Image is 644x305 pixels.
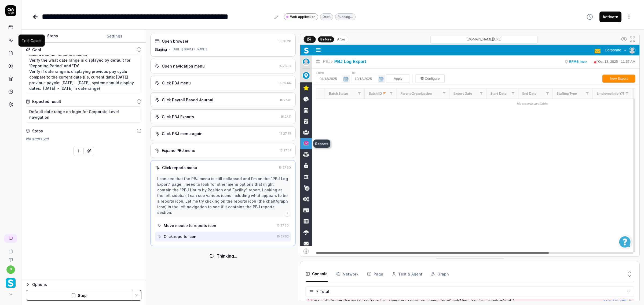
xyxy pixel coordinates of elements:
button: Open in full screen [628,35,637,43]
div: Click reports menu [162,165,197,170]
div: Draft [320,13,333,20]
a: Book a call with us [2,245,19,254]
button: Test & Agent [392,267,422,282]
button: Settings [84,30,146,43]
time: 15:26:20 [279,39,291,43]
a: New conversation [4,234,17,243]
div: Open browser [162,38,188,44]
button: Click reports icon15:27:52 [155,232,291,241]
div: I can see that the PBJ menu is still collapsed and I'm on the "PBJ Log Export" page. I need to lo... [157,176,289,215]
button: Activate [599,12,621,22]
div: No steps yet [26,136,141,142]
div: Thinking... [217,253,237,259]
div: Click Payroll Based Journal [162,97,213,103]
div: Expand PBJ menu [162,148,195,153]
time: 15:27:25 [279,132,291,135]
div: Click reports icon [164,234,196,239]
button: Stop [26,290,132,301]
button: Page [367,267,383,282]
div: [URL][DOMAIN_NAME] [172,47,207,52]
div: Move mouse to reports icon [164,223,216,228]
div: Options [32,281,141,288]
div: Goal [32,47,41,53]
div: Click PBJ Exports [162,114,194,120]
div: Click PBJ menu again [162,131,203,136]
button: main.124c4867.js [603,299,632,303]
button: After [335,36,347,42]
time: 15:26:50 [279,81,291,85]
div: Running… [335,13,356,20]
button: Graph [431,267,449,282]
button: View version history [583,12,596,22]
time: 15:27:01 [280,98,291,102]
a: Documentation [2,254,19,262]
button: Network [336,267,358,282]
div: Test Cases [22,38,42,43]
time: 15:27:37 [280,148,291,152]
img: Screenshot [300,45,639,256]
button: Console [306,267,328,282]
span: Web application [290,14,316,19]
button: Move mouse to reports icon15:27:50 [155,221,291,230]
button: Smartlinx Logo [2,274,19,289]
button: Steps [21,30,84,43]
time: 15:27:52 [277,235,289,238]
button: Show all interative elements [620,35,628,43]
time: 15:27:50 [277,224,289,227]
div: Expected result [32,99,61,104]
a: Web application [284,13,318,20]
button: p [6,265,15,274]
div: Click PBJ menu [162,80,191,86]
button: Before [318,36,334,42]
time: 15:27:50 [279,166,291,169]
time: 15:26:37 [279,64,291,68]
button: Options [26,281,141,288]
time: 15:27:11 [281,115,291,118]
div: Open navigation menu [162,63,205,69]
img: Smartlinx Logo [6,278,16,288]
div: Staging [155,47,167,52]
div: Steps [32,128,43,134]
